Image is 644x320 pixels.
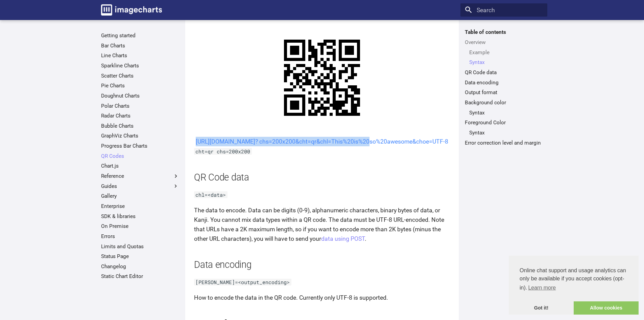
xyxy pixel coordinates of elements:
[101,62,179,69] a: Sparkline Charts
[194,171,450,184] h2: QR Code data
[460,29,547,146] nav: Table of contents
[101,193,179,199] a: Gallery
[101,173,179,179] label: Reference
[465,140,543,146] a: Error correction level and margin
[101,82,179,89] a: Pie Charts
[101,103,179,109] a: Polar Charts
[101,163,179,169] a: Chart.js
[101,123,179,129] a: Bubble Charts
[460,3,547,17] input: Search
[194,148,252,155] code: cht=qr chs=200x200
[509,301,574,315] a: dismiss cookie message
[101,4,162,16] img: logo
[101,223,179,230] a: On Premise
[321,235,365,242] a: data using POST
[509,256,639,315] div: cookieconsent
[194,293,450,302] p: How to encode the data in the QR code. Currently only UTF-8 is supported.
[465,119,543,126] a: Foreground Color
[520,266,628,293] span: Online chat support and usage analytics can only be available if you accept cookies (opt-in).
[527,283,557,293] a: learn more about cookies
[574,301,639,315] a: allow cookies
[194,206,450,244] p: The data to encode. Data can be digits (0-9), alphanumeric characters, binary bytes of data, or K...
[101,243,179,250] a: Limits and Quotas
[196,138,448,145] a: [URL][DOMAIN_NAME]? chs=200x200&cht=qr&chl=This%20is%20so%20awesome&choe=UTF-8
[101,92,179,99] a: Doughnut Charts
[98,1,165,18] a: Image-Charts documentation
[465,69,543,76] a: QR Code data
[101,153,179,159] a: QR Codes
[469,129,543,136] a: Syntax
[101,233,179,240] a: Errors
[469,109,543,116] a: Syntax
[101,112,179,119] a: Radar Charts
[469,49,543,56] a: Example
[465,79,543,86] a: Data encoding
[101,52,179,59] a: Line Charts
[101,32,179,39] a: Getting started
[469,59,543,66] a: Syntax
[101,263,179,270] a: Changelog
[269,24,375,131] img: chart
[465,109,543,116] nav: Background color
[465,39,543,46] a: Overview
[194,279,291,285] code: [PERSON_NAME]=<output_encoding>
[465,49,543,66] nav: Overview
[101,132,179,139] a: GraphViz Charts
[101,183,179,190] label: Guides
[460,29,547,36] label: Table of contents
[101,143,179,149] a: Progress Bar Charts
[101,253,179,260] a: Status Page
[101,213,179,220] a: SDK & libraries
[101,203,179,210] a: Enterprise
[194,258,450,272] h2: Data encoding
[465,99,543,106] a: Background color
[101,42,179,49] a: Bar Charts
[465,129,543,136] nav: Foreground Color
[465,89,543,96] a: Output format
[101,72,179,79] a: Scatter Charts
[194,191,228,198] code: chl=<data>
[101,273,179,280] a: Static Chart Editor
